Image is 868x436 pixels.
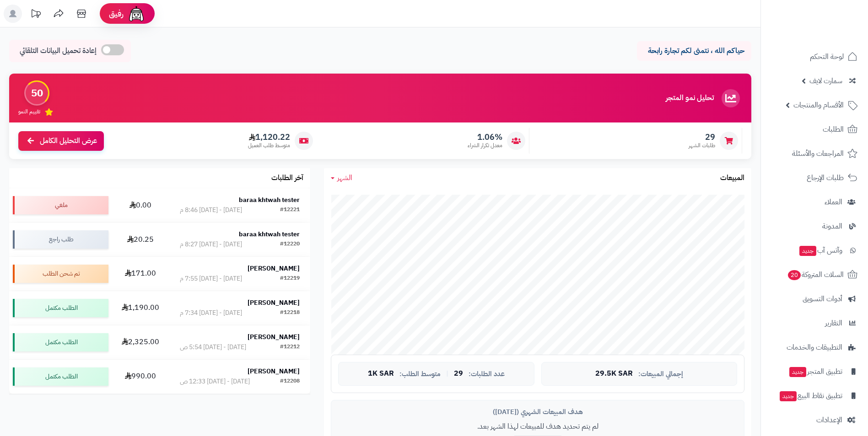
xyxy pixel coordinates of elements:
strong: baraa khtwah tester [239,195,300,205]
span: السلات المتروكة [787,268,844,281]
strong: [PERSON_NAME] [248,264,300,273]
h3: تحليل نمو المتجر [666,94,714,102]
div: [DATE] - [DATE] 7:34 م [180,308,242,318]
a: طلبات الإرجاع [766,167,863,189]
span: إجمالي المبيعات: [638,370,683,378]
a: تطبيق نقاط البيعجديد [766,385,863,407]
div: الطلب مكتمل [13,299,108,317]
div: #12212 [280,343,300,352]
span: عدد الطلبات: [469,370,505,378]
span: 29 [454,370,463,378]
img: logo-2.png [806,19,859,38]
span: طلبات الشهر [689,142,715,149]
span: طلبات الإرجاع [807,171,844,184]
strong: [PERSON_NAME] [248,298,300,308]
span: الطلبات [823,123,844,136]
a: التطبيقات والخدمات [766,336,863,358]
span: العملاء [825,196,842,208]
img: ai-face.png [127,5,146,23]
div: طلب راجع [13,230,108,249]
strong: [PERSON_NAME] [248,367,300,376]
td: 171.00 [112,257,169,291]
span: 29 [689,132,715,142]
div: الطلب مكتمل [13,367,108,386]
span: لوحة التحكم [810,50,844,63]
a: تحديثات المنصة [24,5,47,25]
div: #12219 [280,274,300,283]
span: المدونة [822,220,842,233]
div: تم شحن الطلب [13,265,108,283]
span: الأقسام والمنتجات [793,99,844,112]
h3: المبيعات [720,174,744,182]
a: تطبيق المتجرجديد [766,361,863,383]
span: التطبيقات والخدمات [787,341,842,354]
strong: baraa khtwah tester [239,229,300,239]
span: عرض التحليل الكامل [40,136,97,146]
div: #12221 [280,206,300,215]
span: تطبيق المتجر [788,365,842,378]
span: | [446,370,448,377]
a: السلات المتروكة20 [766,264,863,286]
span: المراجعات والأسئلة [792,147,844,160]
a: المراجعات والأسئلة [766,143,863,165]
span: أدوات التسويق [803,292,842,305]
a: أدوات التسويق [766,288,863,310]
span: جديد [780,391,797,401]
span: سمارت لايف [809,74,842,87]
a: الطلبات [766,118,863,140]
span: وآتس آب [798,244,842,257]
h3: آخر الطلبات [271,174,303,182]
td: 2,325.00 [112,325,169,359]
span: تطبيق نقاط البيع [779,389,842,402]
a: التقارير [766,312,863,334]
div: [DATE] - [DATE] 12:33 ص [180,377,250,386]
div: #12218 [280,308,300,318]
td: 1,190.00 [112,291,169,325]
div: [DATE] - [DATE] 8:46 م [180,206,242,215]
span: الشهر [337,172,352,183]
td: 0.00 [112,188,169,222]
div: #12220 [280,240,300,249]
div: [DATE] - [DATE] 5:54 ص [180,343,246,352]
div: [DATE] - [DATE] 8:27 م [180,240,242,249]
span: متوسط طلب العميل [248,142,290,149]
a: الشهر [331,173,352,183]
span: معدل تكرار الشراء [468,142,502,149]
a: عرض التحليل الكامل [18,131,104,151]
span: 20 [787,270,801,281]
span: جديد [789,367,806,377]
span: 1K SAR [368,370,394,378]
span: رفيق [109,8,124,19]
td: 20.25 [112,223,169,256]
a: المدونة [766,215,863,237]
span: 29.5K SAR [595,370,633,378]
div: هدف المبيعات الشهري ([DATE]) [338,407,737,417]
span: 1,120.22 [248,132,290,142]
span: جديد [799,246,816,256]
div: #12208 [280,377,300,386]
td: 990.00 [112,360,169,393]
span: متوسط الطلب: [399,370,441,378]
a: لوحة التحكم [766,46,863,68]
span: الإعدادات [816,414,842,426]
p: حياكم الله ، نتمنى لكم تجارة رابحة [644,46,744,56]
div: [DATE] - [DATE] 7:55 م [180,274,242,283]
a: الإعدادات [766,409,863,431]
a: وآتس آبجديد [766,239,863,261]
span: التقارير [825,317,842,330]
div: ملغي [13,196,108,214]
a: العملاء [766,191,863,213]
strong: [PERSON_NAME] [248,332,300,342]
span: إعادة تحميل البيانات التلقائي [20,46,97,56]
span: 1.06% [468,132,502,142]
p: لم يتم تحديد هدف للمبيعات لهذا الشهر بعد. [338,421,737,432]
span: تقييم النمو [18,108,40,116]
div: الطلب مكتمل [13,333,108,351]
